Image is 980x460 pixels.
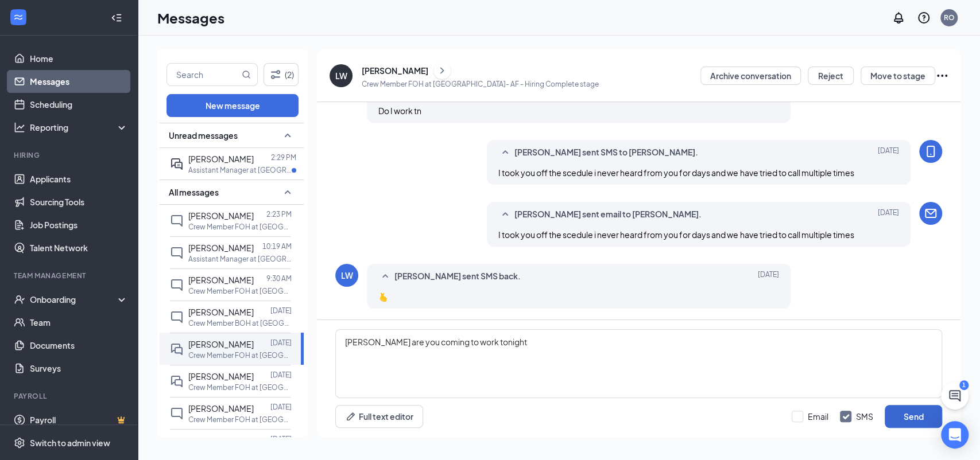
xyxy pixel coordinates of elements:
div: Payroll [14,391,126,401]
svg: WorkstreamLogo [13,11,24,23]
p: Crew Member FOH at [GEOGRAPHIC_DATA]- AF - Hiring Complete stage [362,79,599,89]
a: Documents [30,334,128,357]
svg: SmallChevronUp [498,146,512,159]
span: I took you off the scedule i never heard from you for days and we have tried to call multiple times [498,229,854,240]
div: 1 [959,380,969,390]
p: Crew Member FOH at [GEOGRAPHIC_DATA]- AF [188,415,292,424]
textarea: [PERSON_NAME] are you coming to work tonight [335,329,942,398]
p: 9:30 AM [266,274,292,283]
button: Archive conversation [700,67,801,85]
span: [PERSON_NAME] [188,371,254,381]
span: [PERSON_NAME] [188,210,254,221]
a: Talent Network [30,236,128,259]
div: Reporting [30,122,129,133]
p: Crew Member FOH at [GEOGRAPHIC_DATA]- AF [188,350,292,360]
span: 🫰 [378,291,388,302]
span: [PERSON_NAME] [188,275,254,285]
span: I took you off the scedule i never heard from you for days and we have tried to call multiple times [498,167,854,178]
p: [DATE] [270,434,292,444]
p: Assistant Manager at [GEOGRAPHIC_DATA]- AF [188,165,292,175]
h1: Messages [157,8,224,28]
span: Unread messages [169,130,238,141]
svg: ChevronRight [436,64,448,77]
svg: Email [924,206,938,220]
span: [PERSON_NAME] [188,154,254,164]
svg: ChatInactive [170,246,184,260]
button: New message [166,94,299,117]
svg: MagnifyingGlass [242,70,251,79]
p: 2:29 PM [271,153,296,162]
p: Crew Member FOH at [GEOGRAPHIC_DATA]- AF [188,222,292,232]
span: [DATE] [758,270,779,283]
button: Full text editorPen [335,405,423,428]
span: [DATE] [878,146,899,159]
div: LW [341,270,353,281]
svg: ChatInactive [170,278,184,292]
a: Team [30,311,128,334]
div: Open Intercom Messenger [941,421,969,449]
svg: Analysis [14,122,25,133]
svg: ActiveDoubleChat [170,157,184,171]
span: [PERSON_NAME] sent SMS back. [394,270,521,283]
svg: SmallChevronUp [498,208,512,221]
p: 10:19 AM [262,241,292,251]
span: [PERSON_NAME] [188,435,254,446]
svg: ChatInactive [170,407,184,420]
span: [PERSON_NAME] [188,339,254,349]
p: [DATE] [270,370,292,380]
span: All messages [169,186,219,198]
div: [PERSON_NAME] [362,65,428,76]
svg: DoubleChat [170,342,184,356]
div: Onboarding [30,294,118,305]
div: Switch to admin view [30,437,110,449]
a: Job Postings [30,213,128,236]
svg: SmallChevronUp [281,185,295,199]
svg: ChatInactive [170,214,184,228]
a: Sourcing Tools [30,190,128,213]
div: LW [335,70,347,81]
div: Team Management [14,271,126,280]
div: RO [944,13,955,22]
button: Send [885,405,942,428]
p: 2:23 PM [266,209,292,219]
a: Home [30,47,128,70]
div: Hiring [14,150,126,160]
p: Crew Member FOH at [GEOGRAPHIC_DATA]- AF [188,383,292,392]
a: Applicants [30,167,128,190]
button: Move to stage [861,67,935,85]
svg: SmallChevronUp [281,128,295,142]
svg: QuestionInfo [917,11,931,25]
span: Do I work tn [378,106,421,116]
span: [DATE] [878,208,899,221]
p: [DATE] [270,402,292,412]
button: ChevronRight [433,62,451,79]
svg: Filter [269,68,282,81]
span: [PERSON_NAME] [188,403,254,414]
span: [PERSON_NAME] [188,243,254,253]
input: Search [167,64,239,85]
a: PayrollCrown [30,408,128,431]
span: [PERSON_NAME] sent email to [PERSON_NAME]. [514,208,702,221]
a: Surveys [30,357,128,380]
svg: Collapse [111,12,122,24]
span: [PERSON_NAME] sent SMS to [PERSON_NAME]. [514,146,698,159]
svg: ChatActive [948,389,962,403]
svg: UserCheck [14,294,25,305]
p: [DATE] [270,306,292,315]
svg: Notifications [892,11,905,25]
a: Messages [30,70,128,93]
svg: ChatInactive [170,310,184,324]
svg: Settings [14,437,25,449]
svg: DoubleChat [170,375,184,388]
a: Scheduling [30,93,128,116]
span: [PERSON_NAME] [188,307,254,317]
p: Crew Member FOH at [GEOGRAPHIC_DATA]- AF [188,286,292,296]
svg: SmallChevronUp [378,270,392,283]
p: [DATE] [270,338,292,348]
p: Assistant Manager at [GEOGRAPHIC_DATA]- AF [188,254,292,264]
svg: Pen [345,411,357,422]
p: Crew Member BOH at [GEOGRAPHIC_DATA]- AF [188,318,292,328]
svg: Ellipses [935,69,949,83]
svg: MobileSms [924,145,938,158]
button: ChatActive [941,382,969,410]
